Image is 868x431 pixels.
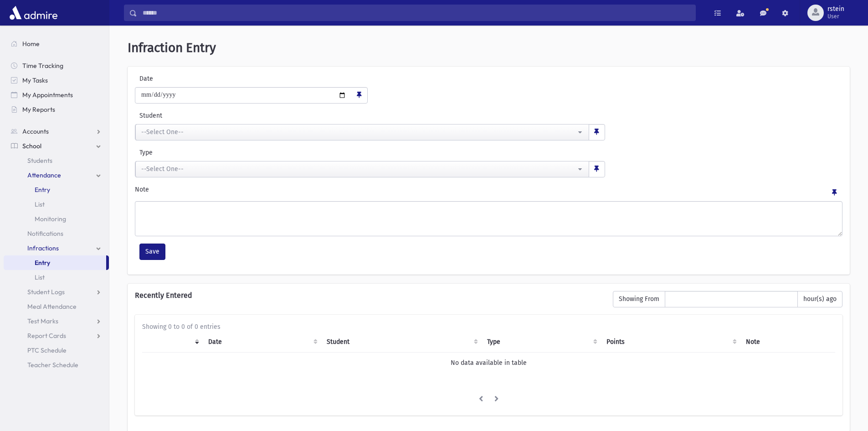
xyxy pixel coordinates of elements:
[142,352,835,373] td: No data available in table
[22,91,73,99] span: My Appointments
[4,168,109,182] a: Attendance
[27,229,63,238] span: Notifications
[4,285,109,299] a: Student Logs
[135,291,604,300] h6: Recently Entered
[4,197,109,212] a: List
[4,328,109,343] a: Report Cards
[4,153,109,168] a: Students
[27,317,58,325] span: Test Marks
[7,4,60,22] img: AdmirePro
[27,156,52,165] span: Students
[203,332,321,353] th: Date: activate to sort column ascending
[4,270,109,285] a: List
[141,127,576,137] div: --Select One--
[4,314,109,328] a: Test Marks
[4,124,109,139] a: Accounts
[35,215,66,223] span: Monitoring
[135,111,448,120] label: Student
[22,40,40,48] span: Home
[827,5,844,13] span: rstein
[35,186,50,194] span: Entry
[797,291,842,307] span: hour(s) ago
[4,241,109,255] a: Infractions
[27,288,65,296] span: Student Logs
[135,74,212,83] label: Date
[27,171,61,179] span: Attendance
[35,259,50,267] span: Entry
[601,332,741,353] th: Points: activate to sort column ascending
[4,299,109,314] a: Meal Attendance
[4,88,109,102] a: My Appointments
[4,102,109,117] a: My Reports
[22,76,48,84] span: My Tasks
[27,346,67,354] span: PTC Schedule
[4,58,109,73] a: Time Tracking
[4,358,109,372] a: Teacher Schedule
[22,127,49,135] span: Accounts
[482,332,601,353] th: Type: activate to sort column ascending
[142,322,835,332] div: Showing 0 to 0 of 0 entries
[321,332,482,353] th: Student: activate to sort column ascending
[4,343,109,358] a: PTC Schedule
[135,148,370,157] label: Type
[128,40,216,55] span: Infraction Entry
[22,142,41,150] span: School
[27,332,66,340] span: Report Cards
[139,244,165,260] button: Save
[27,361,78,369] span: Teacher Schedule
[27,302,77,311] span: Meal Attendance
[35,200,45,208] span: List
[135,124,589,140] button: --Select One--
[740,332,835,353] th: Note
[4,255,106,270] a: Entry
[4,212,109,226] a: Monitoring
[141,164,576,174] div: --Select One--
[4,226,109,241] a: Notifications
[22,105,55,114] span: My Reports
[827,13,844,20] span: User
[613,291,665,307] span: Showing From
[4,73,109,88] a: My Tasks
[35,273,45,281] span: List
[4,139,109,153] a: School
[137,5,695,21] input: Search
[4,36,109,51] a: Home
[27,244,59,252] span: Infractions
[135,185,149,197] label: Note
[22,62,63,70] span: Time Tracking
[4,182,109,197] a: Entry
[135,161,589,177] button: --Select One--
